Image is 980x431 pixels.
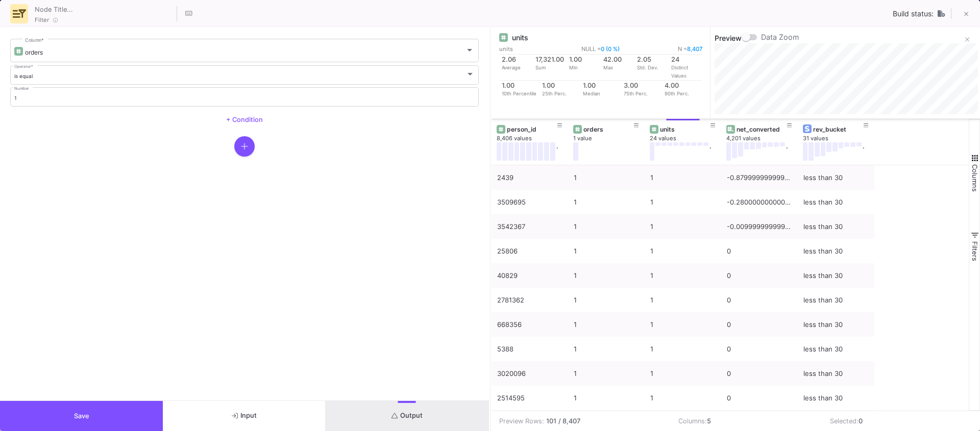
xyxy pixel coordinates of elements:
[497,264,562,288] div: 40829
[512,34,528,42] div: units
[761,33,799,41] span: Data Zoom
[226,116,263,123] span: + Condition
[727,215,792,239] div: -0.00999999999999801
[14,73,33,79] span: is equal
[727,313,792,337] div: 0
[574,190,639,214] div: 1
[497,288,562,312] div: 2781362
[581,45,620,53] div: NULL =
[232,412,257,419] span: Input
[709,142,711,161] div: .
[569,56,598,64] div: 1.00
[574,337,639,361] div: 1
[803,362,869,386] div: less than 30
[863,142,864,161] div: .
[583,82,619,90] div: 1.00
[535,56,564,64] div: 17,321.00
[391,412,423,419] span: Output
[707,417,711,425] b: 5
[727,190,792,214] div: -0.28000000000000114
[567,55,600,72] div: Min
[727,337,792,361] div: 0
[803,313,869,337] div: less than 30
[671,411,822,431] td: Columns:
[74,412,89,420] span: Save
[540,81,580,98] div: 25th Perc.
[660,125,710,133] div: units
[574,362,639,386] div: 1
[533,55,567,72] div: Sum
[650,386,716,410] div: 1
[650,264,716,288] div: 1
[727,166,792,190] div: -0.8799999999999955
[637,56,666,64] div: 2.05
[727,288,792,312] div: 0
[573,135,650,142] div: 1 value
[803,190,869,214] div: less than 30
[25,48,43,56] span: orders
[218,112,271,128] button: + Condition
[786,142,788,161] div: .
[803,337,869,361] div: less than 30
[574,313,639,337] div: 1
[621,81,662,98] div: 75th Perc.
[813,125,864,133] div: rev_bucket
[822,411,974,431] td: Selected:
[803,264,869,288] div: less than 30
[499,55,533,72] div: Average
[650,337,716,361] div: 1
[650,215,716,239] div: 1
[650,166,716,190] div: 1
[601,45,620,53] span: 0 (0 %)
[580,81,621,98] div: Median
[558,416,580,426] b: / 8,407
[603,56,632,64] div: 42.00
[499,81,540,98] div: 10th Percentile
[502,56,530,64] div: 2.06
[497,386,562,410] div: 2514595
[497,215,562,239] div: 3542367
[650,313,716,337] div: 1
[497,337,562,361] div: 5388
[574,386,639,410] div: 1
[803,215,869,239] div: less than 30
[803,239,869,263] div: less than 30
[497,313,562,337] div: 668356
[938,10,945,17] img: UNTOUCHED
[715,33,978,43] div: Preview
[624,82,659,90] div: 3.00
[507,125,557,133] div: person_id
[556,142,558,161] div: .
[650,190,716,214] div: 1
[13,7,26,20] img: row-advanced-ui.svg
[971,241,979,261] span: Filters
[326,401,488,431] button: Output
[601,55,634,72] div: Max
[574,166,639,190] div: 1
[497,362,562,386] div: 3020096
[803,288,869,312] div: less than 30
[546,416,556,426] b: 101
[971,164,979,192] span: Columns
[687,45,702,53] span: 8,407
[737,125,787,133] div: net_converted
[650,362,716,386] div: 1
[727,264,792,288] div: 0
[32,2,175,15] input: Node Title...
[669,55,702,80] div: Distinct Values
[803,166,869,190] div: less than 30
[35,16,49,24] span: Filter
[574,215,639,239] div: 1
[662,81,703,98] div: 90th Perc.
[650,135,726,142] div: 24 values
[502,82,537,90] div: 1.00
[574,288,639,312] div: 1
[803,386,869,410] div: less than 30
[678,45,702,53] div: N =
[499,416,544,426] div: Preview Rows:
[497,190,562,214] div: 3509695
[726,135,803,142] div: 4,201 values
[574,239,639,263] div: 1
[583,125,634,133] div: orders
[650,239,716,263] div: 1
